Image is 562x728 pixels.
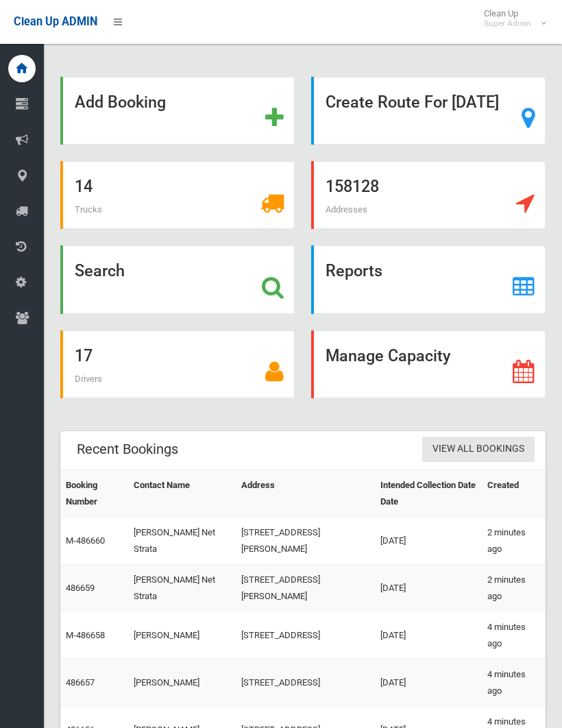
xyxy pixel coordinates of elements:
[422,437,535,462] a: View All Bookings
[75,374,102,384] span: Drivers
[60,330,295,398] a: 17 Drivers
[375,659,482,706] td: [DATE]
[75,177,93,196] strong: 14
[60,436,195,463] header: Recent Bookings
[482,611,546,659] td: 4 minutes ago
[482,470,546,517] th: Created
[311,161,546,229] a: 158128 Addresses
[375,564,482,611] td: [DATE]
[128,517,236,564] td: [PERSON_NAME] Net Strata
[375,611,482,659] td: [DATE]
[60,245,295,313] a: Search
[236,470,375,517] th: Address
[326,261,382,280] strong: Reports
[326,177,379,196] strong: 158128
[66,677,95,688] a: 486657
[236,659,375,706] td: [STREET_ADDRESS]
[482,564,546,611] td: 2 minutes ago
[60,77,295,145] a: Add Booking
[311,245,546,313] a: Reports
[75,93,166,112] strong: Add Booking
[66,583,95,593] a: 486659
[375,470,482,517] th: Intended Collection Date Date
[484,19,531,29] small: Super Admin
[326,93,499,112] strong: Create Route For [DATE]
[75,261,125,280] strong: Search
[14,15,97,28] span: Clean Up ADMIN
[326,346,450,365] strong: Manage Capacity
[311,77,546,145] a: Create Route For [DATE]
[128,564,236,611] td: [PERSON_NAME] Net Strata
[75,204,102,215] span: Trucks
[236,517,375,564] td: [STREET_ADDRESS][PERSON_NAME]
[477,8,545,29] span: Clean Up
[66,535,105,546] a: M-486660
[236,564,375,611] td: [STREET_ADDRESS][PERSON_NAME]
[482,659,546,706] td: 4 minutes ago
[60,161,295,229] a: 14 Trucks
[326,204,367,215] span: Addresses
[75,346,93,365] strong: 17
[60,470,128,517] th: Booking Number
[128,470,236,517] th: Contact Name
[128,611,236,659] td: [PERSON_NAME]
[236,611,375,659] td: [STREET_ADDRESS]
[482,517,546,564] td: 2 minutes ago
[66,630,105,640] a: M-486658
[311,330,546,398] a: Manage Capacity
[375,517,482,564] td: [DATE]
[128,659,236,706] td: [PERSON_NAME]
